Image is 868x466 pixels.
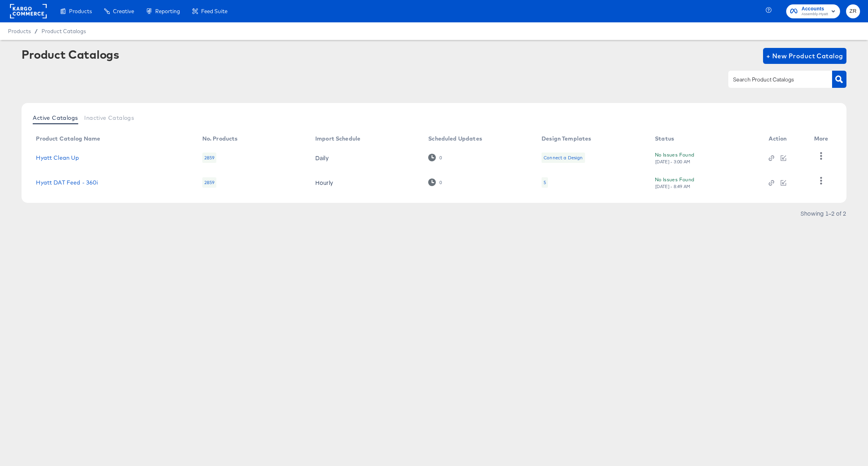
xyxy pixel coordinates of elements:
button: AccountsAssembly-Hyatt [786,4,840,18]
div: 0 [428,154,442,161]
div: Product Catalogs [22,48,119,61]
input: Search Product Catalogs [732,75,817,84]
span: Reporting [155,8,180,14]
div: Product Catalog Name [36,135,100,142]
td: Hourly [309,170,422,195]
span: / [31,28,42,34]
button: ZR [846,4,860,18]
div: 2859 [202,177,217,188]
div: Showing 1–2 of 2 [800,210,846,216]
span: + New Product Catalog [766,50,843,61]
div: 2859 [202,153,217,163]
th: More [808,133,838,145]
a: Hyatt Clean Up [36,155,79,161]
div: 0 [428,178,442,186]
span: Feed Suite [201,8,227,14]
div: Import Schedule [315,135,360,142]
span: Creative [113,8,134,14]
div: No. Products [202,135,238,142]
span: Accounts [801,5,828,13]
span: Inactive Catalogs [84,115,134,121]
button: + New Product Catalog [763,48,846,64]
span: Assembly-Hyatt [801,11,828,18]
div: 5 [544,179,546,186]
div: 5 [542,177,548,188]
th: Action [762,133,807,145]
div: 0 [439,155,442,161]
div: 0 [439,180,442,185]
span: ZR [849,7,857,16]
div: Scheduled Updates [428,135,482,142]
a: Hyatt DAT Feed - 360i [36,179,98,186]
a: Product Catalogs [42,28,86,34]
th: Status [649,133,762,145]
span: Products [69,8,92,14]
div: Connect a Design [544,155,583,161]
div: Connect a Design [542,153,585,163]
span: Products [8,28,31,34]
span: Active Catalogs [33,115,78,121]
div: Design Templates [542,135,591,142]
td: Daily [309,145,422,170]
